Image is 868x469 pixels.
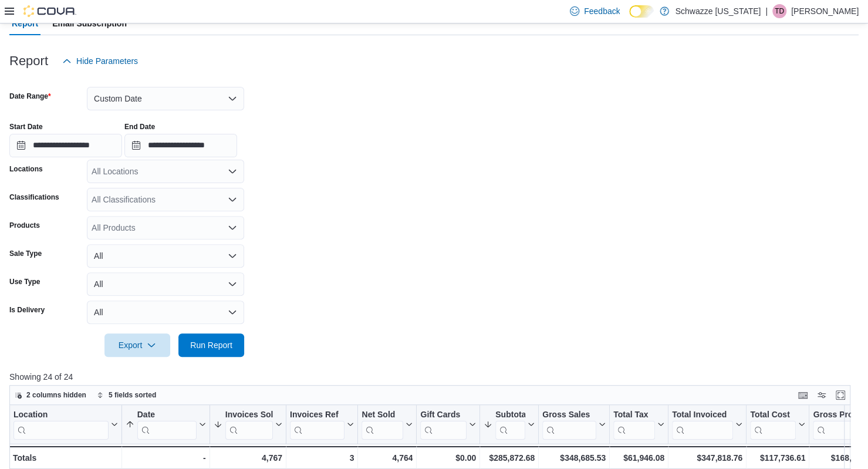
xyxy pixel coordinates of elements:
img: Cova [23,5,76,17]
div: Location [13,410,109,440]
div: Gross Profit [813,410,867,440]
label: Products [9,221,40,230]
button: Invoices Sold [214,410,282,440]
button: All [87,301,244,324]
button: Keyboard shortcuts [796,388,810,402]
div: Subtotal [495,410,525,440]
span: TD [775,4,784,18]
span: Run Report [190,339,232,351]
span: 5 fields sorted [109,390,156,400]
div: Totals [13,451,118,465]
div: Thomas Diperna [772,4,786,18]
div: Total Invoiced [672,410,733,421]
button: Custom Date [87,87,244,110]
p: Showing 24 of 24 [9,371,859,383]
button: 5 fields sorted [92,388,161,402]
label: Start Date [9,122,43,131]
button: All [87,244,244,268]
label: End Date [124,122,155,131]
button: Location [13,410,118,440]
div: Total Tax [613,410,655,440]
div: Gross Profit [813,410,867,421]
div: Invoices Ref [290,410,345,440]
button: Invoices Ref [290,410,354,440]
button: Enter fullscreen [833,388,847,402]
div: Location [13,410,109,421]
input: Dark Mode [629,5,654,18]
div: $347,818.76 [672,451,742,465]
button: Date [126,410,206,440]
span: Feedback [584,5,620,17]
div: Invoices Sold [225,410,273,440]
button: Gift Cards [420,410,476,440]
button: Open list of options [228,195,237,204]
h3: Report [9,54,48,68]
button: 2 columns hidden [10,388,91,402]
div: Gross Sales [542,410,596,421]
button: Net Sold [362,410,413,440]
div: Subtotal [495,410,525,421]
button: Total Cost [750,410,805,440]
div: - [126,451,206,465]
p: Schwazze [US_STATE] [675,4,761,18]
input: Press the down key to open a popover containing a calendar. [124,134,237,157]
button: All [87,272,244,296]
label: Sale Type [9,249,42,258]
button: Open list of options [228,167,237,176]
div: Gross Sales [542,410,596,440]
div: Gift Card Sales [420,410,467,440]
label: Classifications [9,193,59,202]
button: Gross Sales [542,410,606,440]
div: Invoices Sold [225,410,273,421]
label: Is Delivery [9,305,45,315]
div: Total Cost [750,410,796,440]
button: Run Report [178,333,244,357]
div: Total Cost [750,410,796,421]
button: Display options [815,388,829,402]
div: $61,946.08 [613,451,664,465]
button: Total Tax [613,410,664,440]
button: Subtotal [484,410,535,440]
button: Total Invoiced [672,410,742,440]
label: Locations [9,164,43,174]
div: Total Invoiced [672,410,733,440]
label: Use Type [9,277,40,286]
div: $0.00 [420,451,476,465]
div: Date [137,410,197,421]
div: Net Sold [362,410,403,440]
div: $348,685.53 [542,451,606,465]
div: $117,736.61 [750,451,805,465]
input: Press the down key to open a popover containing a calendar. [9,134,122,157]
div: 4,764 [362,451,413,465]
span: Export [112,333,163,357]
button: Hide Parameters [58,49,143,73]
button: Open list of options [228,223,237,232]
label: Date Range [9,92,51,101]
div: 3 [290,451,354,465]
div: Invoices Ref [290,410,345,421]
div: Date [137,410,197,440]
div: Total Tax [613,410,655,421]
span: 2 columns hidden [26,390,86,400]
span: Report [12,12,38,35]
span: Email Subscription [52,12,127,35]
div: 4,767 [214,451,282,465]
div: $285,872.68 [484,451,535,465]
button: Export [104,333,170,357]
span: Hide Parameters [76,55,138,67]
p: [PERSON_NAME] [791,4,859,18]
div: Gift Cards [420,410,467,421]
p: | [765,4,768,18]
div: Net Sold [362,410,403,421]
